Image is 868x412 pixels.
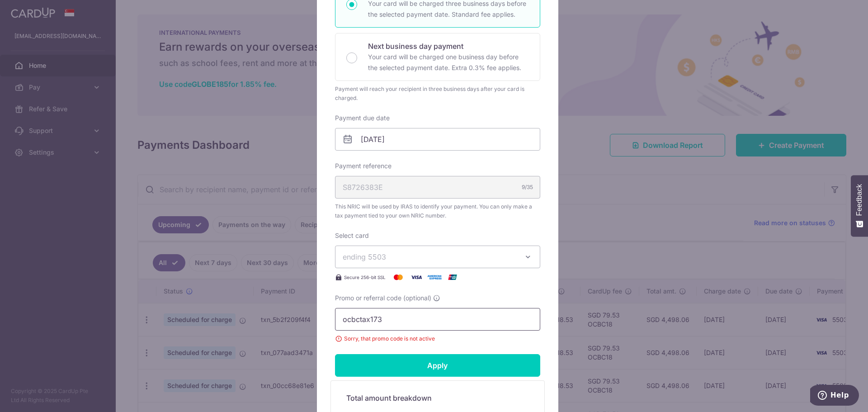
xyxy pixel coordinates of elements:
[522,183,533,192] div: 9/35
[443,272,462,283] img: UnionPay
[335,85,540,103] div: Payment will reach your recipient in three business days after your card is charged.
[407,272,425,283] img: Visa
[368,52,529,73] p: Your card will be charged one business day before the selected payment date. Extra 0.3% fee applies.
[335,231,369,240] label: Select card
[344,274,386,281] span: Secure 256-bit SSL
[810,385,859,407] iframe: Opens a widget where you can find more information
[368,41,529,52] p: Next business day payment
[335,128,540,151] input: DD / MM / YYYY
[346,393,529,403] h5: Total amount breakdown
[335,294,431,303] span: Promo or referral code (optional)
[343,252,386,261] span: ending 5503
[389,272,407,283] img: Mastercard
[851,175,868,237] button: Feedback - Show survey
[335,246,540,268] button: ending 5503
[855,184,863,216] span: Feedback
[335,114,390,123] label: Payment due date
[335,161,392,170] label: Payment reference
[425,272,443,283] img: American Express
[335,202,540,220] span: This NRIC will be used by IRAS to identify your payment. You can only make a tax payment tied to ...
[335,354,540,377] input: Apply
[335,334,540,343] span: Sorry, that promo code is not active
